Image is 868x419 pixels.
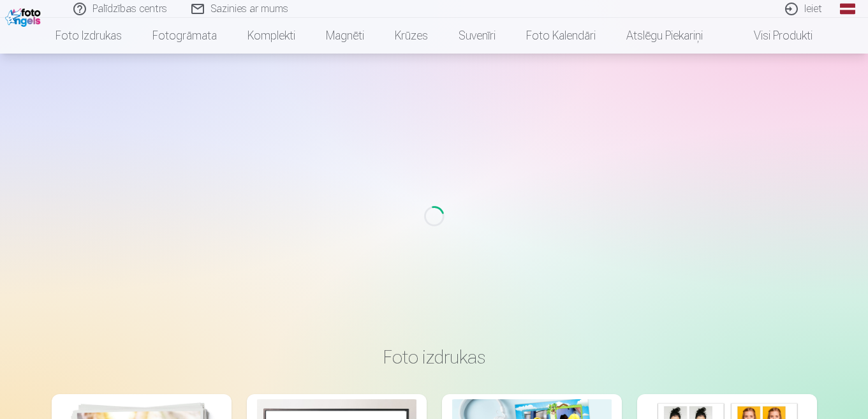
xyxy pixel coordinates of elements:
h3: Foto izdrukas [62,346,807,369]
a: Magnēti [311,18,379,54]
a: Komplekti [232,18,311,54]
a: Foto izdrukas [40,18,137,54]
a: Atslēgu piekariņi [611,18,718,54]
a: Fotogrāmata [137,18,232,54]
a: Visi produkti [718,18,828,54]
a: Foto kalendāri [511,18,611,54]
img: /fa1 [5,5,44,27]
a: Krūzes [379,18,443,54]
a: Suvenīri [443,18,511,54]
